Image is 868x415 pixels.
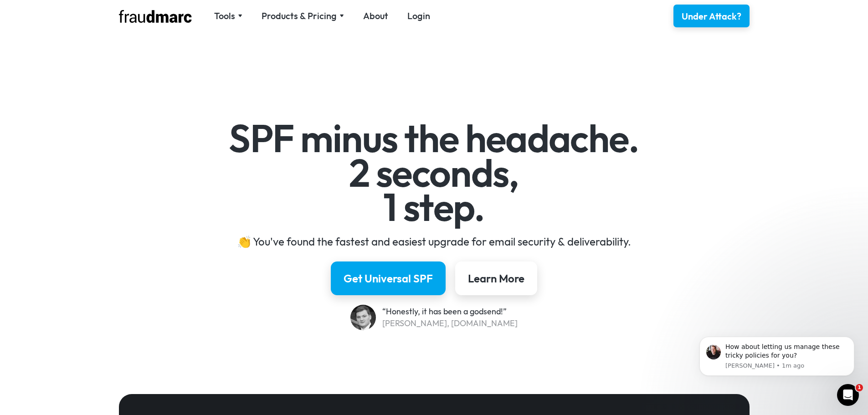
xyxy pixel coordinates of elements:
h1: SPF minus the headache. 2 seconds, 1 step. [169,121,699,225]
div: Under Attack? [682,10,741,23]
div: [PERSON_NAME], [DOMAIN_NAME] [382,318,518,329]
div: Get Universal SPF [344,271,433,286]
iframe: Intercom live chat [837,384,859,406]
div: 👏 You've found the fastest and easiest upgrade for email security & deliverability. [169,234,699,249]
a: Under Attack? [673,5,750,27]
div: Tools [214,10,235,22]
a: Login [407,10,430,22]
div: Learn More [468,271,524,286]
a: About [363,10,388,22]
div: Products & Pricing [262,10,344,22]
div: Products & Pricing [262,10,337,22]
div: Tools [214,10,242,22]
div: “Honestly, it has been a godsend!” [382,306,518,318]
a: Get Universal SPF [331,261,446,295]
a: Learn More [455,261,537,295]
iframe: Intercom notifications message [686,323,868,390]
span: 1 [856,384,863,391]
